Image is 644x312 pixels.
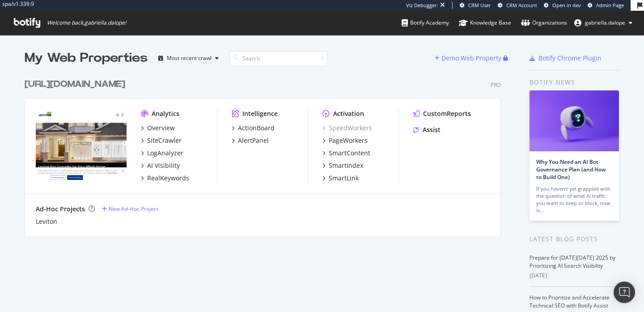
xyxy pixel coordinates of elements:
div: [DATE] [530,272,619,280]
div: Most recent crawl [167,56,212,61]
div: Ad-Hoc Projects [36,205,85,214]
span: CRM User [468,2,491,9]
a: Organizations [521,11,567,35]
a: Botify Academy [402,11,449,35]
div: Pro [491,81,501,89]
a: [URL][DOMAIN_NAME] [25,78,129,91]
div: Botify Chrome Plugin [538,54,602,63]
a: AlertPanel [232,136,269,145]
a: Leviton [36,217,57,226]
div: New Ad-Hoc Project [109,205,158,213]
button: gabriella.dalope [567,16,640,30]
div: Activation [333,109,364,118]
div: AlertPanel [238,136,269,145]
div: SmartIndex [329,161,363,170]
a: New Ad-Hoc Project [102,205,158,213]
button: Most recent crawl [155,51,222,65]
div: Intelligence [242,109,278,118]
div: Botify news [530,77,619,87]
div: grid [25,67,508,236]
a: SmartIndex [322,161,363,170]
img: Why You Need an AI Bot Governance Plan (and How to Build One) [530,90,619,151]
div: [URL][DOMAIN_NAME] [25,78,125,91]
a: Prepare for [DATE][DATE] 2025 by Prioritizing AI Search Visibility [530,254,615,269]
div: CustomReports [423,109,471,118]
a: LogAnalyzer [141,149,183,158]
div: PageWorkers [329,136,368,145]
div: Assist [423,125,441,134]
a: PageWorkers [322,136,368,145]
div: Viz Debugger: [406,2,438,9]
div: SmartLink [329,174,359,183]
a: SmartContent [322,149,370,158]
span: Welcome back, gabriella.dalope ! [47,19,126,26]
a: Why You Need an AI Bot Governance Plan (and How to Build One) [536,158,606,181]
div: Analytics [152,109,179,118]
div: SiteCrawler [147,136,182,145]
a: CustomReports [413,109,471,118]
a: SpeedWorkers [322,124,372,132]
a: How to Prioritize and Accelerate Technical SEO with Botify Assist [530,294,610,309]
a: Assist [413,125,441,134]
div: Open Intercom Messenger [614,282,635,303]
div: ActionBoard [238,124,275,132]
a: AI Visibility [141,161,180,170]
div: Demo Web Property [441,54,501,63]
a: CRM User [460,2,491,9]
input: Search [229,51,328,66]
a: Overview [141,124,175,132]
a: ActionBoard [232,124,275,132]
a: Demo Web Property [435,54,503,62]
div: My Web Properties [25,49,148,67]
a: CRM Account [498,2,537,9]
span: gabriella.dalope [585,19,625,26]
img: https://leviton.com/ [36,109,127,182]
div: AI Visibility [147,161,180,170]
a: SiteCrawler [141,136,182,145]
div: Latest Blog Posts [530,234,619,244]
div: Botify Academy [402,18,449,27]
div: Organizations [521,18,567,27]
span: CRM Account [506,2,537,9]
a: Botify Chrome Plugin [530,54,602,63]
a: Admin Page [588,2,624,9]
button: Demo Web Property [435,51,503,65]
div: Overview [147,124,175,132]
a: RealKeywords [141,174,189,183]
a: Knowledge Base [459,11,511,35]
a: Open in dev [544,2,581,9]
div: Knowledge Base [459,18,511,27]
div: RealKeywords [147,174,189,183]
span: Open in dev [552,2,581,9]
a: SmartLink [322,174,359,183]
div: LogAnalyzer [147,149,183,158]
div: If you haven’t yet grappled with the question of what AI traffic you want to keep or block, now is… [536,185,612,214]
div: SmartContent [329,149,370,158]
span: Admin Page [596,2,624,9]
